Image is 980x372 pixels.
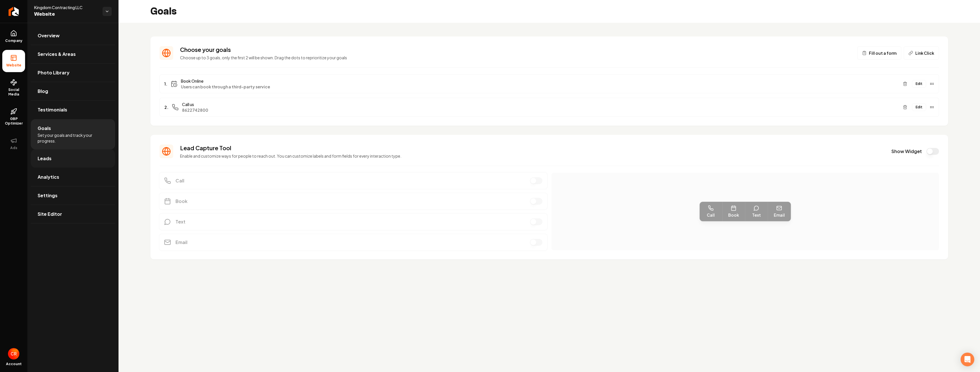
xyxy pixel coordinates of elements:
button: Ads [2,133,25,155]
span: Ads [8,146,20,150]
a: Leads [31,149,115,168]
a: Social Media [2,74,25,101]
span: Testimonials [38,106,67,113]
img: Rebolt Logo [9,7,19,16]
h2: Goals [150,6,177,17]
li: 1.Book OnlineUsers can book through a third-party serviceEdit [160,74,939,93]
li: 2.Call us8622742800Edit [160,98,939,117]
span: 2. [164,104,168,110]
span: Goals [38,125,51,132]
a: Overview [31,27,115,45]
button: Edit [912,80,926,88]
span: Analytics [38,174,59,180]
a: Blog [31,82,115,100]
a: Settings [31,186,115,205]
span: Services & Areas [38,51,76,58]
span: Set your goals and track your progress. [38,132,108,144]
a: Services & Areas [31,45,115,63]
button: Fill out a form [857,46,901,60]
span: GBP Optimizer [2,117,25,126]
span: Photo Library [38,69,70,76]
span: Users can book through a third-party service [181,84,898,90]
p: Enable and customize ways for people to reach out. You can customize labels and form fields for e... [180,153,885,159]
button: Link Click [904,46,939,60]
span: Link Click [915,50,934,56]
button: Open user button [8,348,19,359]
h3: Choose your goals [180,46,850,54]
span: Blog [38,88,48,95]
span: Fill out a form [869,50,897,56]
a: Testimonials [31,101,115,119]
span: Call us [182,101,898,107]
a: Analytics [31,168,115,186]
a: GBP Optimizer [2,103,25,130]
span: Website [4,63,24,68]
span: Leads [38,155,52,162]
span: Website [34,10,98,18]
span: Company [3,38,25,43]
span: Kingdom Contracting LLC [34,5,98,10]
a: Photo Library [31,64,115,82]
span: Overview [38,32,60,39]
p: Choose up to 3 goals, only the first 2 will be shown. Drag the dots to reprioritize your goals [180,55,850,60]
img: Christian Rosario [8,348,19,359]
h3: Lead Capture Tool [180,144,885,152]
span: Settings [38,192,58,199]
span: 1. [164,81,167,87]
span: 8622742800 [182,107,898,113]
a: Site Editor [31,205,115,223]
button: Edit [912,103,926,111]
span: Social Media [2,88,25,97]
div: Open Intercom Messenger [961,353,974,366]
label: Show Widget [891,148,922,155]
span: Book Online [181,78,898,84]
span: Account [6,362,22,366]
span: Site Editor [38,211,62,217]
a: Company [2,25,25,48]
